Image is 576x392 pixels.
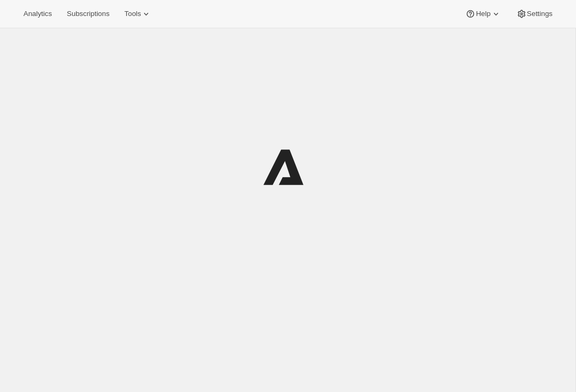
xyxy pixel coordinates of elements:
span: Analytics [23,10,52,18]
button: Subscriptions [60,6,116,21]
button: Analytics [17,6,58,21]
button: Settings [510,6,559,21]
span: Help [476,10,490,18]
button: Help [459,6,507,21]
button: Tools [118,6,158,21]
span: Subscriptions [67,10,109,18]
span: Settings [527,10,553,18]
span: Tools [124,10,141,18]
